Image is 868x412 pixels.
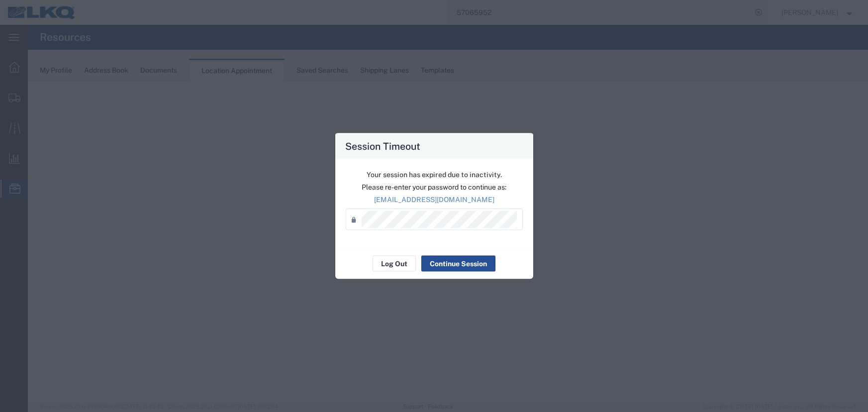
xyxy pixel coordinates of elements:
p: Your session has expired due to inactivity. [346,170,523,180]
h4: Session Timeout [345,139,420,153]
button: Log Out [373,256,416,272]
p: Please re-enter your password to continue as: [346,182,523,193]
button: Continue Session [421,256,495,272]
p: [EMAIL_ADDRESS][DOMAIN_NAME] [346,195,523,205]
